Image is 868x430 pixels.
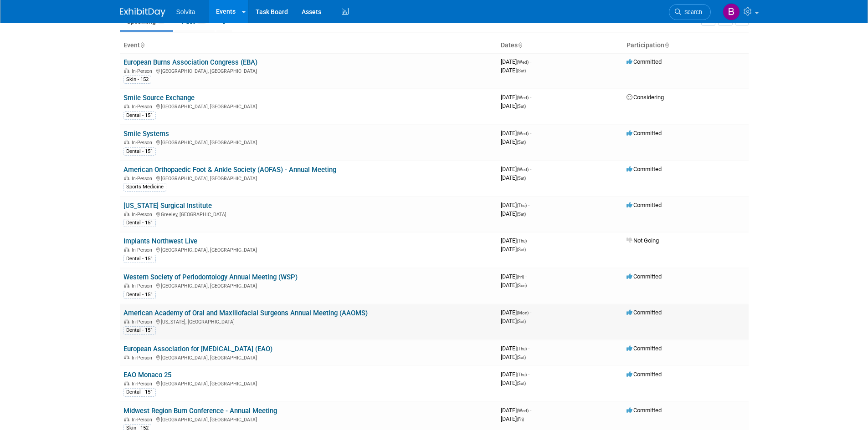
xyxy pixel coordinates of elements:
span: [DATE] [501,174,526,181]
span: - [530,309,531,316]
th: Dates [497,38,623,53]
span: - [528,345,529,352]
a: Smile Source Exchange [123,94,195,102]
div: Dental - 151 [123,219,156,227]
span: [DATE] [501,102,526,109]
span: (Fri) [517,417,524,422]
span: - [528,202,529,208]
img: In-Person Event [124,176,129,180]
span: (Sun) [517,283,527,288]
img: In-Person Event [124,355,129,359]
span: In-Person [132,247,155,253]
a: American Academy of Oral and Maxillofacial Surgeons Annual Meeting (AAOMS) [123,309,368,317]
a: EAO Monaco 25 [123,371,171,379]
span: - [528,371,529,378]
span: In-Person [132,176,155,182]
span: [DATE] [501,210,526,217]
span: - [530,130,531,137]
div: Dental - 151 [123,326,156,334]
span: [DATE] [501,202,529,208]
img: In-Person Event [124,140,129,144]
span: In-Person [132,355,155,361]
a: Sort by Event Name [140,41,144,49]
div: [GEOGRAPHIC_DATA], [GEOGRAPHIC_DATA] [123,246,493,253]
span: [DATE] [501,237,529,244]
span: [DATE] [501,415,524,422]
span: - [530,58,531,65]
span: [DATE] [501,58,531,65]
span: (Wed) [517,60,529,65]
span: (Thu) [517,372,527,377]
span: (Wed) [517,167,529,172]
div: Skin - 152 [123,76,151,84]
span: - [530,94,531,101]
a: American Orthopaedic Foot & Ankle Society (AOFAS) - Annual Meeting [123,166,336,174]
span: [DATE] [501,94,531,101]
span: [DATE] [501,130,531,137]
span: [DATE] [501,246,526,253]
div: [GEOGRAPHIC_DATA], [GEOGRAPHIC_DATA] [123,354,493,361]
span: Search [681,9,702,15]
img: In-Person Event [124,283,129,288]
span: (Sat) [517,319,526,324]
span: [DATE] [501,354,526,360]
div: Dental - 151 [123,255,156,263]
span: (Sat) [517,355,526,360]
a: Search [669,4,711,20]
div: [GEOGRAPHIC_DATA], [GEOGRAPHIC_DATA] [123,174,493,182]
span: (Sat) [517,104,526,109]
span: [DATE] [501,67,526,74]
span: - [525,273,527,280]
span: [DATE] [501,371,529,378]
span: (Wed) [517,131,529,136]
span: [DATE] [501,379,526,386]
a: European Association for [MEDICAL_DATA] (EAO) [123,345,272,353]
span: [DATE] [501,345,529,352]
img: Brandon Woods [723,3,740,20]
span: - [528,237,529,244]
div: Dental - 151 [123,291,156,299]
a: Sort by Start Date [518,41,522,49]
span: Committed [627,202,662,208]
span: (Sat) [517,212,526,217]
a: Midwest Region Burn Conference - Annual Meeting [123,407,277,415]
span: [DATE] [501,309,531,316]
img: ExhibitDay [120,8,165,17]
span: Committed [627,345,662,352]
span: (Sat) [517,68,526,73]
span: (Fri) [517,274,524,279]
a: Smile Systems [123,130,169,138]
img: In-Person Event [124,212,129,216]
img: In-Person Event [124,104,129,108]
span: In-Person [132,319,155,325]
a: Western Society of Periodontology Annual Meeting (WSP) [123,273,298,281]
a: [US_STATE] Surgical Institute [123,202,212,210]
span: Committed [627,58,662,65]
img: In-Person Event [124,381,129,385]
span: - [530,166,531,172]
span: (Mon) [517,310,529,315]
span: (Sat) [517,381,526,386]
div: Sports Medicine [123,183,166,191]
div: [US_STATE], [GEOGRAPHIC_DATA] [123,318,493,325]
span: Solvita [176,8,195,15]
span: [DATE] [501,166,531,172]
span: In-Person [132,381,155,387]
span: In-Person [132,212,155,218]
span: (Thu) [517,203,527,208]
span: In-Person [132,417,155,423]
span: Committed [627,371,662,378]
img: In-Person Event [124,68,129,73]
span: [DATE] [501,273,527,280]
span: - [530,407,531,414]
img: In-Person Event [124,319,129,324]
div: Dental - 151 [123,388,156,396]
span: In-Person [132,68,155,74]
div: Dental - 151 [123,111,156,120]
div: Greeley, [GEOGRAPHIC_DATA] [123,210,493,218]
img: In-Person Event [124,417,129,421]
div: [GEOGRAPHIC_DATA], [GEOGRAPHIC_DATA] [123,379,493,387]
div: [GEOGRAPHIC_DATA], [GEOGRAPHIC_DATA] [123,67,493,74]
span: (Wed) [517,408,529,413]
img: In-Person Event [124,247,129,252]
